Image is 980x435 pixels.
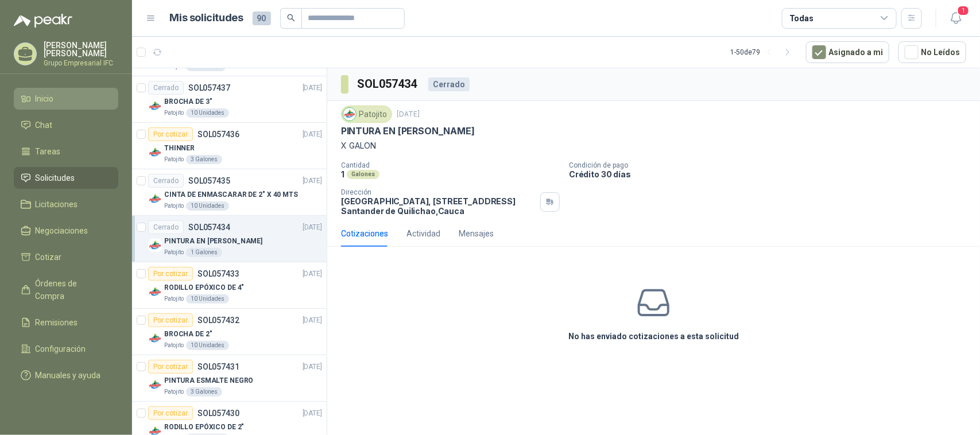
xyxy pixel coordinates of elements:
a: CerradoSOL057437[DATE] Company LogoBROCHA DE 3"Patojito10 Unidades [132,76,327,123]
p: PINTURA EN [PERSON_NAME] [341,125,475,137]
p: PINTURA ESMALTE NEGRO [164,375,253,386]
img: Company Logo [148,146,162,160]
a: CerradoSOL057434[DATE] Company LogoPINTURA EN [PERSON_NAME]Patojito1 Galones [132,216,327,262]
div: Cerrado [428,77,470,91]
p: [DATE] [303,315,322,326]
p: SOL057435 [188,177,230,185]
a: Manuales y ayuda [14,364,118,386]
p: [DATE] [303,176,322,187]
a: Órdenes de Compra [14,273,118,307]
div: Por cotizar [148,127,193,141]
p: Patojito [164,248,184,257]
p: RODILLO EPÓXICO DE 4" [164,282,244,293]
span: Manuales y ayuda [36,369,101,382]
p: [DATE] [303,222,322,233]
p: [GEOGRAPHIC_DATA], [STREET_ADDRESS] Santander de Quilichao , Cauca [341,196,536,216]
h3: No has enviado cotizaciones a esta solicitud [568,330,739,343]
span: Órdenes de Compra [36,277,107,302]
h3: SOL057434 [358,75,419,93]
div: Galones [347,170,379,179]
a: Cotizar [14,246,118,268]
span: 90 [253,11,271,25]
p: Patojito [164,387,184,397]
div: Cerrado [148,81,184,95]
a: Chat [14,114,118,136]
p: SOL057432 [197,316,239,324]
a: Tareas [14,141,118,162]
div: 10 Unidades [186,201,229,211]
div: Mensajes [459,227,494,240]
div: Patojito [341,106,392,123]
p: [DATE] [303,362,322,372]
div: Cerrado [148,174,184,188]
div: Actividad [406,227,440,240]
a: Por cotizarSOL057431[DATE] Company LogoPINTURA ESMALTE NEGROPatojito3 Galones [132,355,327,402]
h1: Mis solicitudes [170,10,243,26]
span: Solicitudes [36,172,75,184]
span: Inicio [36,92,54,105]
a: Negociaciones [14,220,118,242]
a: Configuración [14,338,118,360]
div: 10 Unidades [186,294,229,304]
div: Por cotizar [148,313,193,327]
p: [DATE] [397,109,420,120]
p: Patojito [164,155,184,164]
a: Por cotizarSOL057436[DATE] Company LogoTHINNERPatojito3 Galones [132,123,327,169]
img: Company Logo [148,378,162,392]
p: [DATE] [303,269,322,279]
p: BROCHA DE 3" [164,96,212,107]
button: No Leídos [898,41,966,63]
a: Solicitudes [14,167,118,189]
div: Por cotizar [148,360,193,374]
span: Cotizar [36,251,62,263]
a: Inicio [14,88,118,110]
p: Patojito [164,294,184,304]
div: 3 Galones [186,155,222,164]
p: Patojito [164,201,184,211]
img: Company Logo [343,108,356,121]
p: Patojito [164,108,184,118]
p: Dirección [341,188,536,196]
img: Logo peakr [14,14,72,28]
span: search [287,14,295,22]
img: Company Logo [148,192,162,206]
p: SOL057433 [197,270,239,278]
p: SOL057431 [197,363,239,371]
p: Grupo Empresarial IFC [44,60,118,67]
div: Por cotizar [148,267,193,281]
p: Cantidad [341,161,560,169]
div: 3 Galones [186,387,222,397]
p: Patojito [164,341,184,350]
span: Tareas [36,145,61,158]
span: Configuración [36,343,86,355]
p: X GALON [341,139,966,152]
div: Todas [789,12,814,25]
div: Cotizaciones [341,227,388,240]
span: Chat [36,119,53,131]
p: SOL057436 [197,130,239,138]
p: [DATE] [303,83,322,94]
div: 1 Galones [186,248,222,257]
p: BROCHA DE 2" [164,329,212,340]
a: CerradoSOL057435[DATE] Company LogoCINTA DE ENMASCARAR DE 2" X 40 MTSPatojito10 Unidades [132,169,327,216]
span: Remisiones [36,316,78,329]
p: THINNER [164,143,195,154]
span: Licitaciones [36,198,78,211]
a: Por cotizarSOL057432[DATE] Company LogoBROCHA DE 2"Patojito10 Unidades [132,309,327,355]
a: Licitaciones [14,193,118,215]
div: 10 Unidades [186,108,229,118]
img: Company Logo [148,239,162,253]
span: Negociaciones [36,224,88,237]
p: [DATE] [303,408,322,419]
div: Cerrado [148,220,184,234]
button: 1 [946,8,966,29]
p: SOL057430 [197,409,239,417]
p: 1 [341,169,344,179]
p: [DATE] [303,129,322,140]
p: CINTA DE ENMASCARAR DE 2" X 40 MTS [164,189,298,200]
p: PINTURA EN [PERSON_NAME] [164,236,262,247]
div: Por cotizar [148,406,193,420]
p: [PERSON_NAME] [PERSON_NAME] [44,41,118,57]
img: Company Logo [148,332,162,345]
img: Company Logo [148,99,162,113]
